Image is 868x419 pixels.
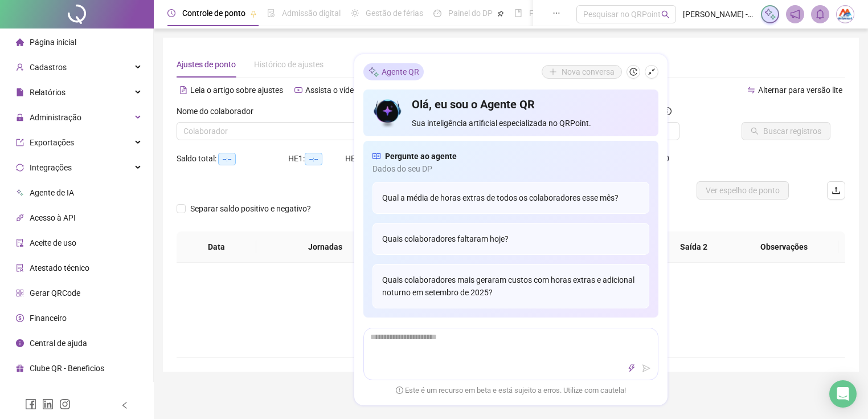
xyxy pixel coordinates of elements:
div: Open Intercom Messenger [829,380,857,408]
span: Gerar QRCode [30,288,80,298]
div: Qual a média de horas extras de todos os colaboradores esse mês? [372,182,649,214]
span: --:-- [218,153,236,165]
span: qrcode [16,289,24,297]
span: facebook [25,398,36,410]
span: ellipsis [552,9,560,17]
span: Painel do DP [448,9,493,18]
span: read [372,150,380,162]
th: Data [177,231,256,263]
span: thunderbolt [628,364,636,372]
div: Não há dados [190,318,832,330]
span: audit [16,239,24,247]
button: thunderbolt [625,361,638,375]
span: linkedin [42,398,54,410]
span: shrink [648,68,656,76]
span: Pergunte ao agente [385,150,457,162]
div: Quais colaboradores mais geraram custos com horas extras e adicional noturno em setembro de 2025? [372,264,649,308]
span: pushpin [497,10,504,17]
span: file [16,88,24,96]
span: [PERSON_NAME] - M.A. INTERNET [683,8,754,21]
span: Controle de ponto [182,9,245,18]
img: icon [372,96,403,129]
span: Página inicial [30,38,76,47]
span: history [629,68,637,76]
div: HE 2: [345,152,402,165]
span: Separar saldo positivo e negativo? [186,202,316,215]
span: --:-- [305,153,322,165]
span: home [16,38,24,46]
label: Nome do colaborador [177,105,261,117]
span: upload [832,186,841,195]
span: Observações [739,241,829,253]
span: clock-circle [167,9,175,17]
span: Folha de pagamento [529,9,602,18]
th: Observações [730,231,838,263]
span: search [661,10,670,19]
span: Sua inteligência artificial especializada no QRPoint. [412,117,649,129]
span: Administração [30,113,81,122]
span: file-text [179,86,187,94]
span: Ajustes de ponto [177,60,236,69]
button: Buscar registros [742,122,830,140]
span: book [514,9,522,17]
img: sparkle-icon.fc2bf0ac1784a2077858766a79e2daf3.svg [764,8,776,21]
span: info-circle [664,107,672,115]
span: Dados do seu DP [372,162,649,175]
span: Atestado técnico [30,263,89,272]
span: Acesso à API [30,213,76,222]
span: Gestão de férias [366,9,423,18]
span: instagram [59,398,71,410]
span: api [16,214,24,222]
button: send [640,361,653,375]
button: Nova conversa [542,65,622,79]
span: dollar [16,314,24,322]
span: swap [747,86,755,94]
div: HE 1: [288,152,345,165]
span: sync [16,164,24,172]
span: left [121,401,129,409]
span: Cadastros [30,63,67,72]
span: Integrações [30,163,72,172]
span: youtube [294,86,302,94]
button: Ver espelho de ponto [697,181,789,200]
span: Agente de IA [30,188,74,197]
div: Saldo total: [177,152,288,165]
span: Clube QR - Beneficios [30,364,104,373]
span: exclamation-circle [396,386,403,393]
span: pushpin [250,10,257,17]
div: Agente QR [363,63,424,80]
span: info-circle [16,339,24,347]
h4: Olá, eu sou o Agente QR [412,96,649,112]
th: Saída 2 [651,231,736,263]
span: export [16,139,24,147]
span: Leia o artigo sobre ajustes [190,86,283,95]
span: Aceite de uso [30,238,76,247]
span: Financeiro [30,314,67,323]
span: Histórico de ajustes [254,60,324,69]
span: solution [16,264,24,272]
span: bell [815,9,825,19]
span: notification [790,9,800,19]
img: sparkle-icon.fc2bf0ac1784a2077858766a79e2daf3.svg [368,66,379,78]
span: dashboard [433,9,441,17]
span: lock [16,113,24,121]
span: Central de ajuda [30,339,87,348]
span: sun [351,9,359,17]
span: Exportações [30,138,74,147]
span: gift [16,364,24,372]
img: 89085 [837,6,854,23]
div: Quais colaboradores faltaram hoje? [372,223,649,255]
span: Este é um recurso em beta e está sujeito a erros. Utilize com cautela! [396,385,626,396]
span: Relatórios [30,88,65,97]
span: Assista o vídeo [305,86,358,95]
span: Alternar para versão lite [758,86,842,95]
th: Jornadas [256,231,394,263]
span: Admissão digital [282,9,341,18]
span: user-add [16,63,24,71]
span: file-done [267,9,275,17]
